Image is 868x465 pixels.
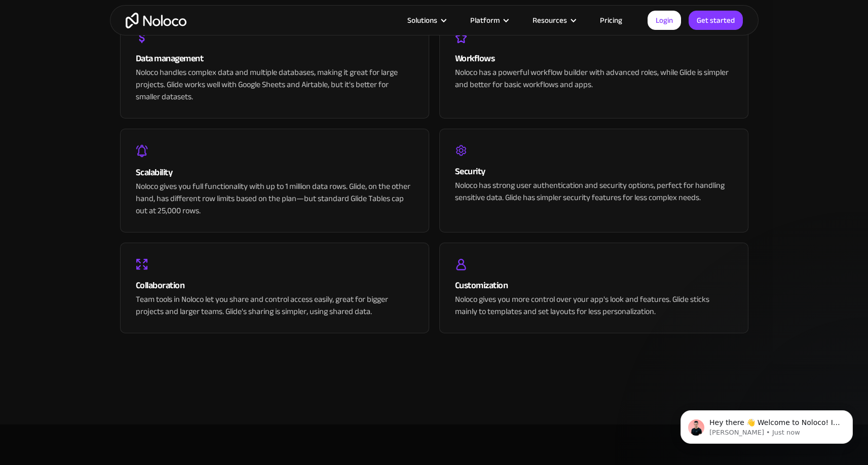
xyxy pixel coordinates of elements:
a: Get started [689,11,743,30]
div: Data management [136,51,413,66]
div: Solutions [407,14,437,27]
div: Platform [458,14,520,27]
div: Noloco has strong user authentication and security options, perfect for handling sensitive data. ... [455,179,733,204]
div: Resources [533,14,567,27]
div: Noloco gives you full functionality with up to 1 million data rows. Glide, on the other hand, has... [136,180,413,217]
div: Workflows [455,51,733,66]
div: Solutions [395,14,458,27]
a: Login [648,11,681,30]
a: Pricing [587,14,635,27]
div: Scalability [136,165,413,180]
div: Collaboration [136,278,413,293]
div: Platform [470,14,500,27]
div: Noloco has a powerful workflow builder with advanced roles, while Glide is simpler and better for... [455,66,733,91]
a: home [126,13,186,28]
div: Security [455,164,733,179]
div: Resources [520,14,587,27]
div: Team tools in Noloco let you share and control access easily, great for bigger projects and large... [136,293,413,318]
div: Noloco handles complex data and multiple databases, making it great for large projects. Glide wor... [136,66,413,103]
iframe: Intercom notifications message [665,389,868,460]
div: Customization [455,278,733,293]
div: Noloco gives you more control over your app's look and features. Glide sticks mainly to templates... [455,293,733,318]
